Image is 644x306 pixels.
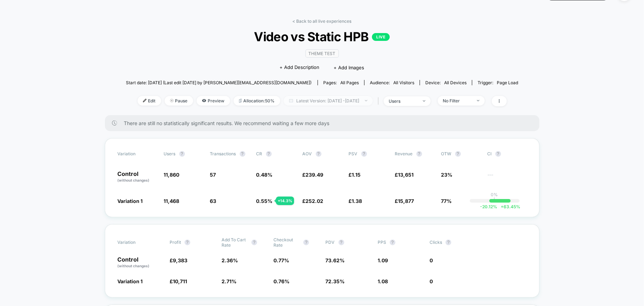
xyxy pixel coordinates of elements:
[170,99,174,102] img: end
[390,240,395,245] button: ?
[239,99,242,103] img: rebalance
[395,198,414,204] span: £
[446,240,451,245] button: ?
[173,278,187,284] span: 10,711
[480,204,497,209] span: -20.12 %
[118,237,157,248] span: Variation
[497,80,518,85] span: Page Load
[349,172,361,178] span: £
[443,98,472,103] div: No Filter
[416,151,422,157] button: ?
[280,64,320,71] span: + Add Description
[365,100,367,101] img: end
[164,172,180,178] span: 11,860
[372,33,390,41] p: LIVE
[170,257,187,263] span: £
[210,198,217,204] span: 63
[303,151,312,156] span: AOV
[273,257,289,263] span: 0.77 %
[444,80,467,85] span: all devices
[145,29,499,44] span: Video vs Static HPB
[488,151,527,157] span: CI
[306,198,324,204] span: 252.02
[165,96,193,106] span: Pause
[210,172,216,178] span: 57
[118,178,150,182] span: (without changes)
[305,49,339,58] span: Theme Test
[477,100,479,101] img: end
[430,278,433,284] span: 0
[222,257,238,263] span: 2.36 %
[455,151,461,157] button: ?
[494,197,495,203] p: |
[395,151,413,156] span: Revenue
[376,96,384,106] span: |
[478,80,518,85] div: Trigger:
[378,257,388,263] span: 1.09
[138,96,161,106] span: Edit
[118,198,143,204] span: Variation 1
[378,240,386,245] span: PPS
[497,204,520,209] span: 63.45 %
[352,198,362,204] span: 1.38
[349,151,358,156] span: PSV
[326,257,345,263] span: 73.62 %
[398,172,414,178] span: 13,651
[240,151,245,157] button: ?
[256,198,273,204] span: 0.55 %
[420,80,472,85] span: Device:
[441,198,452,204] span: 77%
[488,173,527,183] span: ---
[173,257,187,263] span: 9,383
[349,198,362,204] span: £
[170,240,181,245] span: Profit
[284,96,373,106] span: Latest Version: [DATE] - [DATE]
[273,278,289,284] span: 0.76 %
[276,197,294,205] div: + 14.3 %
[340,80,359,85] span: all pages
[251,240,257,245] button: ?
[495,151,501,157] button: ?
[118,257,163,269] p: Control
[398,198,414,204] span: 15,877
[306,172,324,178] span: 239.49
[395,172,414,178] span: £
[164,151,176,156] span: users
[179,151,185,157] button: ?
[256,151,262,156] span: CR
[234,96,280,106] span: Allocation: 50%
[118,151,157,157] span: Variation
[170,278,187,284] span: £
[393,80,414,85] span: All Visitors
[293,18,352,24] a: < Back to all live experiences
[126,80,312,85] span: Start date: [DATE] (Last edit [DATE] by [PERSON_NAME][EMAIL_ADDRESS][DOMAIN_NAME])
[256,172,273,178] span: 0.48 %
[197,96,230,106] span: Preview
[423,100,425,102] img: end
[323,80,359,85] div: Pages:
[210,151,236,156] span: Transactions
[222,278,236,284] span: 2.71 %
[222,237,248,248] span: Add To Cart Rate
[441,151,480,157] span: OTW
[430,240,442,245] span: Clicks
[266,151,272,157] button: ?
[118,171,157,183] p: Control
[441,172,453,178] span: 23%
[118,278,143,284] span: Variation 1
[303,198,324,204] span: £
[316,151,321,157] button: ?
[164,198,180,204] span: 11,468
[361,151,367,157] button: ?
[389,98,417,104] div: users
[501,204,504,209] span: +
[430,257,433,263] span: 0
[124,120,525,126] span: There are still no statistically significant results. We recommend waiting a few more days
[352,172,361,178] span: 1.15
[370,80,414,85] div: Audience:
[289,99,293,102] img: calendar
[273,237,300,248] span: Checkout Rate
[118,264,150,268] span: (without changes)
[303,240,309,245] button: ?
[303,172,324,178] span: £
